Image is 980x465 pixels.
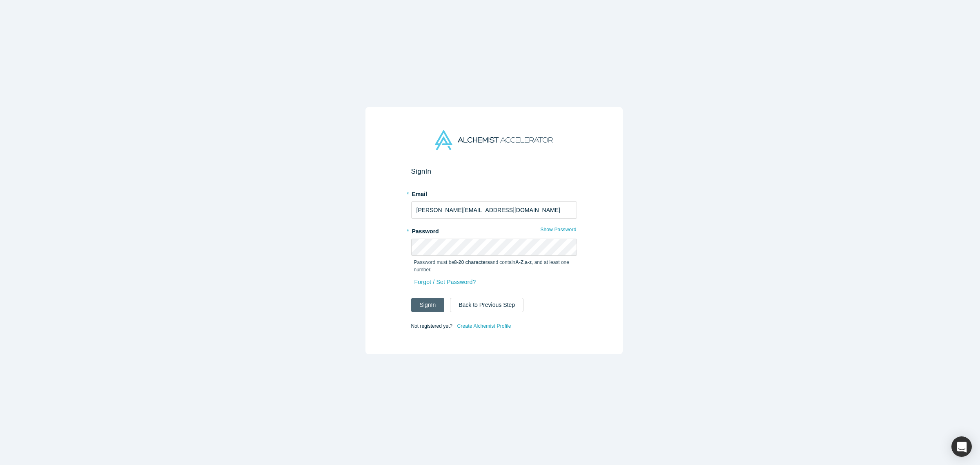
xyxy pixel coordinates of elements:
h2: Sign In [411,167,577,176]
strong: a-z [525,259,532,265]
button: Show Password [540,224,577,235]
strong: A-Z [515,259,523,265]
span: Not registered yet? [411,323,452,329]
strong: 8-20 characters [454,259,490,265]
button: SignIn [411,298,445,312]
label: Password [411,224,577,236]
img: Alchemist Accelerator Logo [435,130,552,150]
label: Email [411,187,577,199]
button: Back to Previous Step [450,298,523,312]
p: Password must be and contain , , and at least one number. [414,259,574,273]
a: Forgot / Set Password? [414,275,477,289]
a: Create Alchemist Profile [457,321,511,331]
